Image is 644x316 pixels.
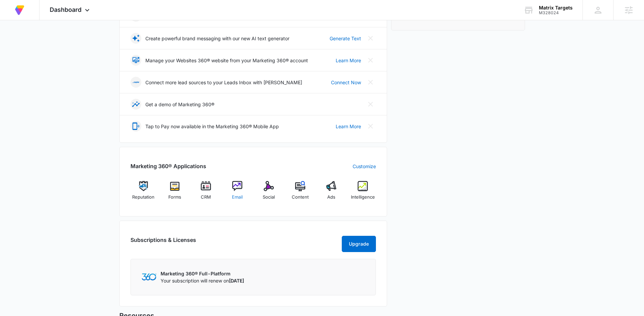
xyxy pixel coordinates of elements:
p: Create powerful brand messaging with our new AI text generator [145,35,289,42]
a: Content [287,181,313,205]
p: Marketing 360® Full-Platform [161,270,244,277]
span: Dashboard [50,6,81,13]
p: Get a demo of Marketing 360® [145,101,214,108]
a: Intelligence [350,181,376,205]
div: account name [539,5,573,10]
span: [DATE] [229,278,244,284]
span: Email [232,194,243,201]
img: Volusion [14,4,26,16]
h2: Marketing 360® Applications [130,162,206,170]
span: Ads [327,194,335,201]
a: Forms [162,181,188,205]
span: Social [263,194,275,201]
span: Content [292,194,309,201]
a: Ads [318,181,344,205]
a: CRM [193,181,219,205]
a: Learn More [336,123,361,130]
span: Intelligence [351,194,375,201]
a: Email [224,181,251,205]
span: Reputation [132,194,154,201]
a: Social [256,181,282,205]
button: Close [365,55,376,66]
button: Close [365,33,376,44]
button: Close [365,99,376,110]
p: Your subscription will renew on [161,277,244,284]
button: Close [365,77,376,88]
a: Generate Text [330,35,361,42]
button: Upgrade [342,236,376,252]
h2: Subscriptions & Licenses [130,236,196,249]
a: Customize [353,163,376,170]
a: Reputation [130,181,157,205]
a: Connect Now [331,79,361,86]
img: Marketing 360 Logo [142,273,157,280]
a: Learn More [336,57,361,64]
span: CRM [201,194,211,201]
button: Close [365,121,376,132]
span: Forms [168,194,181,201]
p: Manage your Websites 360® website from your Marketing 360® account [145,57,308,64]
p: Connect more lead sources to your Leads Inbox with [PERSON_NAME] [145,79,302,86]
p: Tap to Pay now available in the Marketing 360® Mobile App [145,123,279,130]
div: account id [539,10,573,15]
